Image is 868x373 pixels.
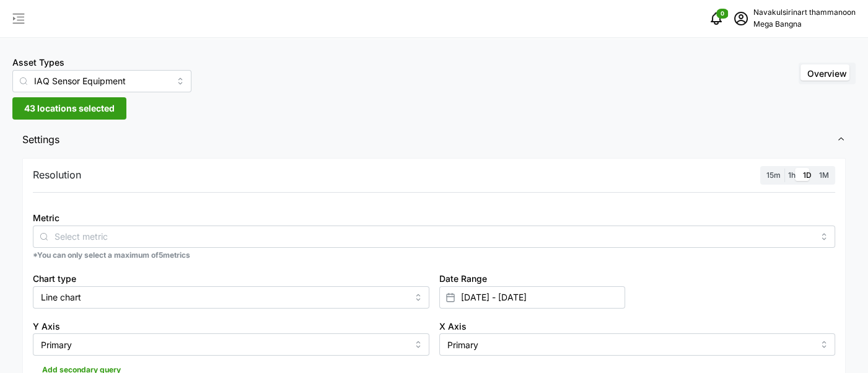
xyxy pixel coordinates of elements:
button: Settings [12,125,856,155]
label: Asset Types [12,56,64,69]
span: 1M [819,170,829,180]
label: Chart type [33,272,76,286]
span: 1h [788,170,796,180]
label: Y Axis [33,320,60,333]
button: notifications [704,6,729,31]
input: Select chart type [33,286,429,309]
span: 15m [766,170,781,180]
span: 1D [803,170,812,180]
input: Select X axis [439,333,836,356]
span: Overview [807,68,847,79]
span: 43 locations selected [24,98,115,119]
input: Select Y axis [33,333,429,356]
input: Select metric [55,229,813,243]
p: Mega Bangna [753,19,856,30]
span: 0 [721,9,724,18]
p: Resolution [33,167,81,183]
p: Navakulsirinart thammanoon [753,7,856,19]
span: Settings [22,125,836,155]
p: *You can only select a maximum of 5 metrics [33,250,835,261]
label: Date Range [439,272,487,286]
button: schedule [729,6,753,31]
label: Metric [33,211,59,225]
label: X Axis [439,320,467,333]
input: Select date range [439,286,625,309]
button: 43 locations selected [12,97,126,120]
